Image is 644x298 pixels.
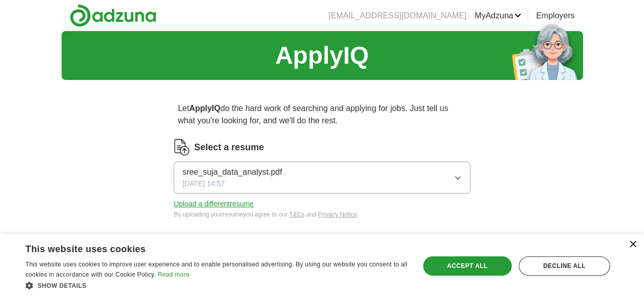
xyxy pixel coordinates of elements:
[174,161,470,194] button: sree_suja_data_analyst.pdf[DATE] 14:57
[629,241,636,249] div: Close
[289,211,304,218] a: T&Cs
[182,166,282,178] span: sree_suja_data_analyst.pdf
[174,139,190,155] img: CV Icon
[474,10,521,22] a: MyAdzuna
[318,211,357,218] a: Privacy Notice
[423,256,512,276] div: Accept all
[174,199,254,209] button: Upload a differentresume
[25,261,407,278] span: This website uses cookies to improve user experience and to enable personalised advertising. By u...
[519,256,610,276] div: Decline all
[275,37,369,74] h1: ApplyIQ
[174,98,470,131] p: Let do the hard work of searching and applying for jobs. Just tell us what you're looking for, an...
[158,271,189,278] a: Read more, opens a new window
[328,10,466,22] li: [EMAIL_ADDRESS][DOMAIN_NAME]
[70,4,156,27] img: Adzuna logo
[25,280,408,290] div: Show details
[189,104,220,113] strong: ApplyIQ
[38,282,87,289] span: Show details
[536,10,575,22] a: Employers
[194,141,264,154] label: Select a resume
[174,210,470,219] div: By uploading your resume you agree to our and .
[25,240,382,255] div: This website uses cookies
[182,178,225,189] span: [DATE] 14:57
